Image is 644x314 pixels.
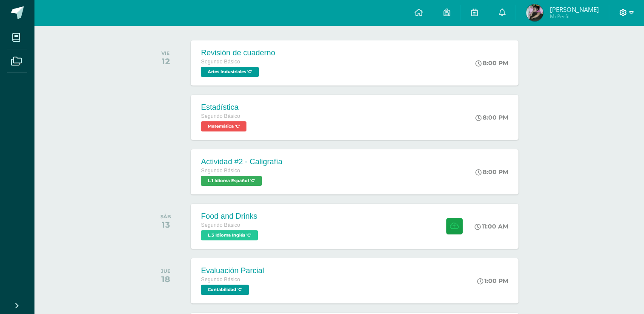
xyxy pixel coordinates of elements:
[201,230,258,240] span: L.3 Idioma Inglés 'C'
[201,59,240,65] span: Segundo Básico
[475,223,508,230] div: 11:00 AM
[201,49,275,57] div: Revisión de cuaderno
[160,220,171,230] div: 13
[201,285,249,295] span: Contabilidad 'C'
[201,212,260,221] div: Food and Drinks
[550,5,598,14] span: [PERSON_NAME]
[160,214,171,220] div: SÁB
[201,168,240,174] span: Segundo Básico
[201,266,264,275] div: Evaluación Parcial
[201,157,282,166] div: Actividad #2 - Caligrafía
[475,114,508,121] div: 8:00 PM
[550,13,598,20] span: Mi Perfil
[161,274,171,284] div: 18
[201,121,246,131] span: Matemática 'C'
[161,268,171,274] div: JUE
[201,222,240,228] span: Segundo Básico
[477,277,508,285] div: 1:00 PM
[201,67,259,77] span: Artes Industriales 'C'
[526,4,543,21] img: 4f393c19de5be00f311d0127ec8ac78b.png
[475,59,508,67] div: 8:00 PM
[161,56,170,66] div: 12
[161,50,170,56] div: VIE
[201,176,262,186] span: L.1 Idioma Español 'C'
[201,113,240,119] span: Segundo Básico
[201,277,240,283] span: Segundo Básico
[475,168,508,176] div: 8:00 PM
[201,103,249,112] div: Estadística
